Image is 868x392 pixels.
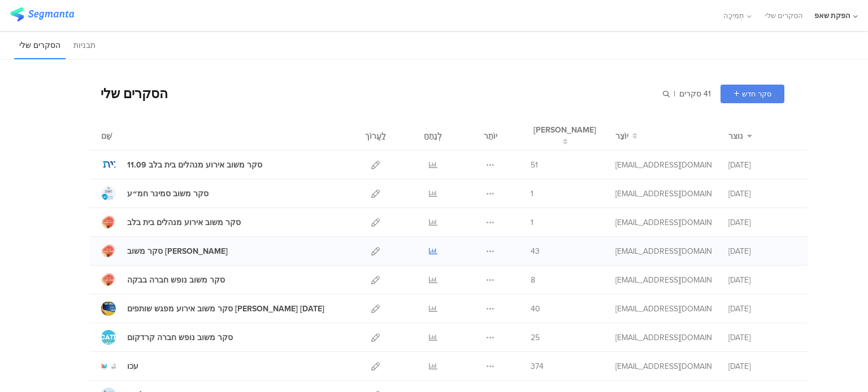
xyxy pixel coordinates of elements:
[19,39,60,51] font: הסקרים שלי
[101,186,209,201] a: סקר משוב סמינר חמ״ע
[424,130,442,142] font: לְנַתֵחַ
[728,159,750,171] font: [DATE]
[723,10,744,21] font: תְמִיכָה
[615,130,628,142] font: יוֹצֵר
[531,124,598,148] button: [PERSON_NAME]
[615,360,711,372] div: shapievents@gmail.com
[101,244,228,258] a: סקר משוב [PERSON_NAME]
[814,10,850,21] font: הפקת שאפ
[531,217,533,228] font: 1
[101,301,324,316] a: סקר משוב אירוע מפגש שותפים [PERSON_NAME] [DATE]
[728,245,750,257] font: [DATE]
[615,245,711,257] div: shapievents@gmail.com
[615,217,740,228] font: [EMAIL_ADDRESS][DOMAIN_NAME]
[728,303,750,315] font: [DATE]
[728,360,750,372] font: [DATE]
[531,274,535,286] font: 8
[615,303,711,315] div: shapievents@gmail.com
[127,303,324,315] div: סקר משוב אירוע מפגש שותפים גושן 11.06.25
[674,88,675,100] font: |
[531,245,540,257] font: 43
[101,272,225,287] a: סקר משוב נופש חברה בבקה
[615,159,711,171] div: shapievents@gmail.com
[679,88,711,100] font: 41 סקרים
[531,360,544,372] font: 374
[615,332,740,343] font: [EMAIL_ADDRESS][DOMAIN_NAME]
[73,39,96,51] font: תבניות
[531,332,540,343] font: 25
[531,188,533,200] font: 1
[728,332,750,343] font: [DATE]
[127,217,241,228] div: סקר משוב אירוע מנהלים בית בלב
[765,10,803,21] font: הסקרים שלי
[728,217,750,228] font: [DATE]
[365,130,386,142] font: לַעֲרוֹך
[101,330,233,345] a: סקר משוב נופש חברה קרדקום
[127,188,209,200] div: סקר משוב סמינר חמ״ע
[484,130,497,142] font: יוֹתֵר
[742,89,771,99] font: סקר חדש
[615,245,740,257] font: [EMAIL_ADDRESS][DOMAIN_NAME]
[101,84,168,103] font: הסקרים שלי
[615,274,740,286] font: [EMAIL_ADDRESS][DOMAIN_NAME]
[531,303,540,315] font: 40
[10,7,74,21] img: לוגו סגמנטה
[728,274,750,286] font: [DATE]
[615,217,711,228] div: shapievents@gmail.com
[101,157,262,172] a: 11.09 סקר משוב אירוע מנהלים בית בלב
[615,303,740,315] font: [EMAIL_ADDRESS][DOMAIN_NAME]
[615,159,740,171] font: [EMAIL_ADDRESS][DOMAIN_NAME]
[531,159,538,171] font: 51
[615,188,711,200] div: shapievents@gmail.com
[615,360,740,372] font: [EMAIL_ADDRESS][DOMAIN_NAME]
[101,215,241,230] a: סקר משוב אירוע מנהלים בית בלב
[615,188,740,200] font: [EMAIL_ADDRESS][DOMAIN_NAME]
[101,359,138,373] a: עכו
[728,130,743,142] font: נוצר
[127,159,262,171] div: 11.09 סקר משוב אירוע מנהלים בית בלב
[533,124,596,136] font: [PERSON_NAME]
[127,245,228,257] div: סקר משוב בצלאל
[728,188,750,200] font: [DATE]
[127,360,138,372] div: עכו
[728,130,752,142] button: נוצר
[127,332,233,343] div: סקר משוב נופש חברה קרדקום
[615,332,711,343] div: shapievents@gmail.com
[615,274,711,286] div: shapievents@gmail.com
[127,274,225,286] div: סקר משוב נופש חברה בבקה
[811,338,868,392] iframe: ווידג'ט צ'אט
[101,130,112,142] font: שֵׁם
[615,130,637,142] button: יוֹצֵר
